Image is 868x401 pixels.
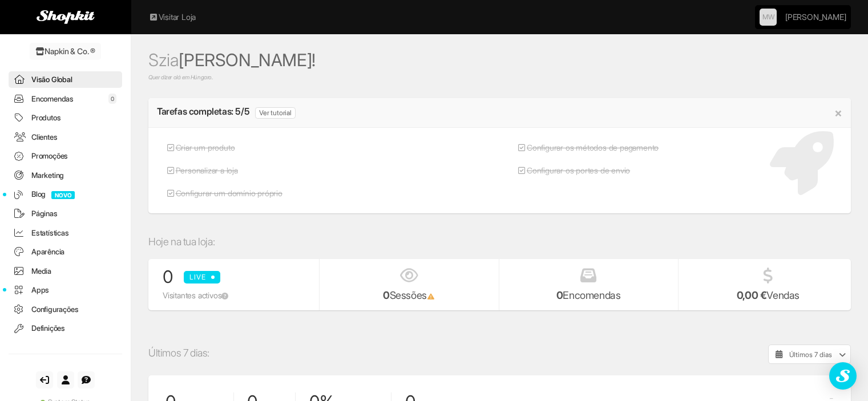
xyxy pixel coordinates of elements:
button: Últimos 7 dias [768,345,851,364]
a: Suporte [78,371,95,388]
strong: 0 [383,289,390,301]
img: Shopkit [37,10,95,24]
a: Configurar os portes de envio [508,159,668,182]
a: Configurar um domínio próprio [157,182,291,205]
a: Marketing [9,167,122,184]
span: Últimos 7 dias [789,350,832,359]
strong: 0 [556,289,563,301]
h4: Hoje na tua loja: [148,236,851,248]
span: Visitantes nos últimos 30 minutos [221,292,228,299]
span: 0 [163,266,173,287]
a: Encomendas0 [9,91,122,107]
a: Aparência [9,244,122,260]
a: [PERSON_NAME] [785,6,846,29]
div: Visitantes activos [163,290,310,301]
a: Promoções [9,148,122,164]
strong: 0,00 € [737,289,767,301]
h4: Vendas [687,290,849,301]
a: Clientes [9,129,122,145]
span: × [834,106,842,120]
a: Páginas [9,205,122,222]
a: Produtos [9,110,122,126]
a: BlogNOVO [9,186,122,202]
i: Com a atualização para o Google Analytics 4, verifica-se um atraso na apresentação dos dados das ... [427,293,435,300]
span: Quer dizer olá em Húngaro. [148,74,851,81]
a: Ver tutorial [255,107,296,119]
h4: Encomendas [508,290,669,301]
span: 0 [108,94,116,104]
a: Personalizar a loja [157,159,291,182]
h4: Sessões [328,290,490,301]
h4: Últimos 7 dias: [148,347,209,359]
a: MW [760,9,777,26]
span: Szia [148,50,179,70]
div: Open Intercom Messenger [829,362,857,390]
h1: [PERSON_NAME]! [148,51,851,81]
a: Visão Global [9,71,122,88]
a: Apps [9,282,122,298]
a: Configurar os métodos de pagamento [508,136,668,159]
a: Definições [9,320,122,337]
a: Configurações [9,301,122,318]
a: Napkin & Co. ® [30,43,101,60]
span: Live [184,271,220,283]
a: Estatísticas [9,225,122,241]
a: Visitar Loja [148,11,196,23]
span: NOVO [51,191,75,199]
button: Close [834,107,842,119]
a: Criar um produto [157,136,291,159]
a: Media [9,263,122,280]
h3: Tarefas completas: 5/5 [157,107,249,117]
a: Conta [57,371,74,388]
a: Sair [36,371,53,388]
